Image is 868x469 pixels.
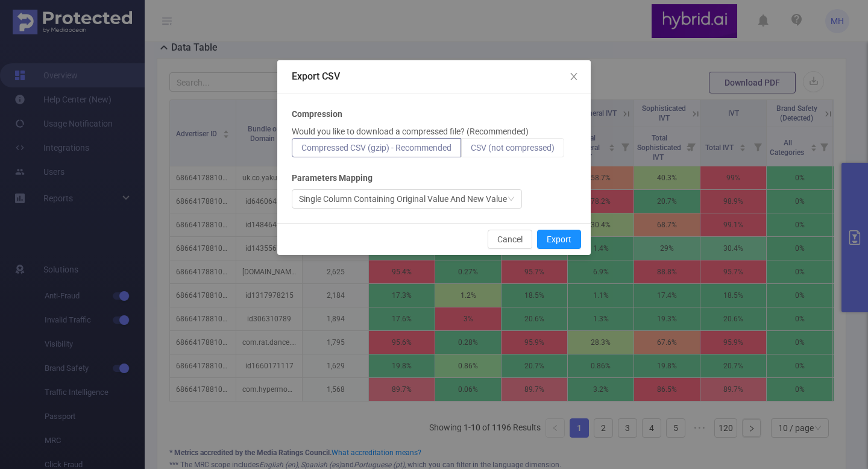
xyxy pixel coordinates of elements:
b: Parameters Mapping [292,172,373,184]
i: icon: close [569,72,579,81]
button: Cancel [488,230,532,249]
button: Export [537,230,581,249]
span: Compressed CSV (gzip) - Recommended [301,143,451,153]
b: Compression [292,108,342,121]
div: Single Column Containing Original Value And New Value [299,190,507,208]
p: Would you like to download a compressed file? (Recommended) [292,125,529,138]
span: CSV (not compressed) [471,143,555,153]
i: icon: down [508,195,515,204]
button: Close [557,60,591,94]
div: Export CSV [292,70,576,83]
